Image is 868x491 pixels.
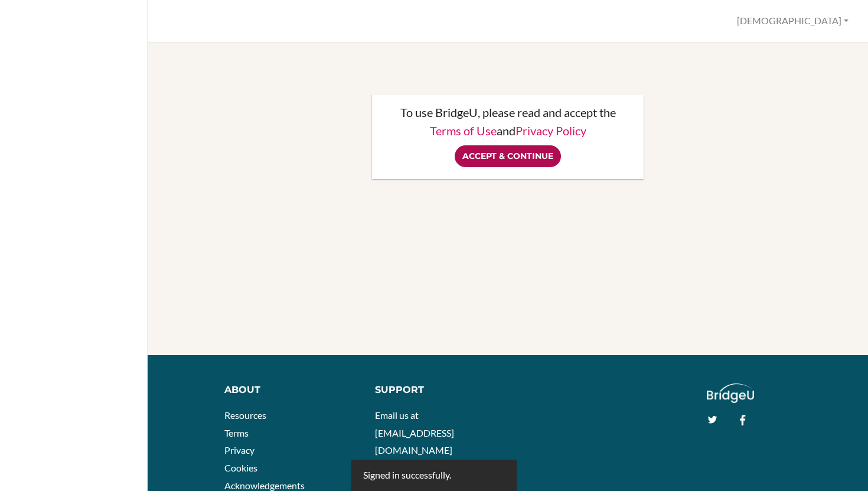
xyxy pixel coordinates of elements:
a: Resources [224,409,266,421]
p: To use BridgeU, please read and accept the [384,106,632,118]
a: Terms [224,427,249,438]
a: Terms of Use [430,123,497,138]
a: Privacy Policy [515,123,586,138]
input: Accept & Continue [455,145,561,167]
div: About [224,383,357,397]
div: Signed in successfully. [363,469,451,482]
button: [DEMOGRAPHIC_DATA] [732,10,854,32]
div: Support [375,383,499,397]
a: Privacy [224,444,254,456]
img: logo_white@2x-f4f0deed5e89b7ecb1c2cc34c3e3d731f90f0f143d5ea2071677605dd97b5244.png [707,383,755,403]
p: and [384,125,632,136]
a: Email us at [EMAIL_ADDRESS][DOMAIN_NAME] [375,409,454,456]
